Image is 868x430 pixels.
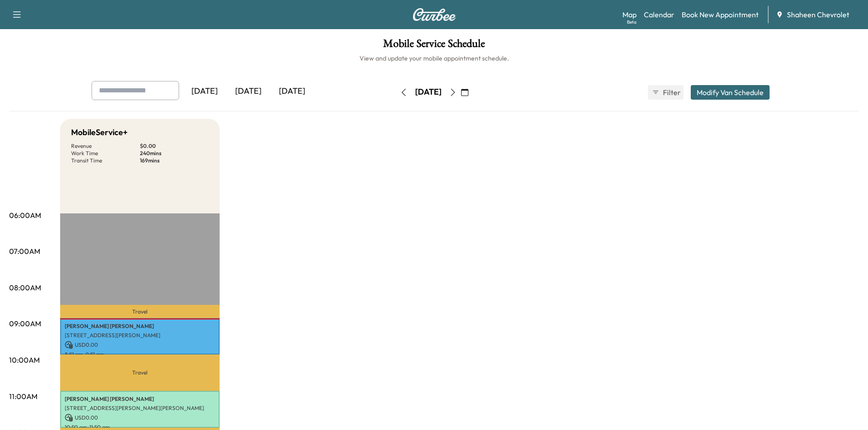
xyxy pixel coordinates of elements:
a: Book New Appointment [682,9,759,20]
p: 06:00AM [9,210,41,221]
p: 07:00AM [9,246,40,257]
p: Travel [60,354,220,390]
span: Filter [663,87,679,98]
p: 09:00AM [9,318,41,329]
h6: View and update your mobile appointment schedule. [9,54,859,63]
button: Filter [648,85,683,100]
p: 10:00AM [9,354,40,365]
p: [STREET_ADDRESS][PERSON_NAME] [65,332,215,339]
div: [DATE] [415,86,442,98]
div: [DATE] [270,81,314,102]
p: Travel [60,305,220,318]
a: Calendar [644,9,674,20]
p: 240 mins [140,150,209,157]
p: 169 mins [140,157,209,164]
p: [PERSON_NAME] [PERSON_NAME] [65,323,215,330]
span: Shaheen Chevrolet [787,9,849,20]
p: [STREET_ADDRESS][PERSON_NAME][PERSON_NAME] [65,405,215,412]
p: Work Time [71,150,140,157]
a: MapBeta [622,9,637,20]
h5: MobileService+ [71,126,128,139]
p: USD 0.00 [65,341,215,349]
img: Curbee Logo [412,8,456,21]
p: Revenue [71,142,140,150]
p: 11:00AM [9,391,37,402]
p: 08:00AM [9,282,41,293]
p: Transit Time [71,157,140,164]
p: $ 0.00 [140,142,209,150]
div: [DATE] [183,81,226,102]
p: [PERSON_NAME] [PERSON_NAME] [65,395,215,403]
h1: Mobile Service Schedule [9,38,859,54]
button: Modify Van Schedule [691,85,770,100]
p: USD 0.00 [65,414,215,422]
div: Beta [627,19,637,25]
div: [DATE] [226,81,270,102]
p: 8:51 am - 9:51 am [65,351,215,358]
